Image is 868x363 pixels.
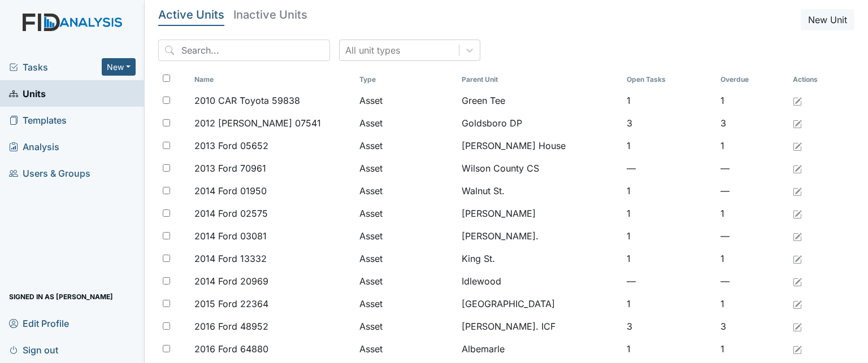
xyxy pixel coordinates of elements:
[716,180,788,202] td: —
[355,157,457,180] td: Asset
[194,252,267,265] span: 2014 Ford 13332
[622,134,715,157] td: 1
[190,70,355,89] th: Toggle SortBy
[355,292,457,315] td: Asset
[622,180,715,202] td: 1
[793,252,802,265] a: Edit
[716,338,788,360] td: 1
[716,270,788,292] td: —
[9,85,46,102] span: Units
[457,292,622,315] td: [GEOGRAPHIC_DATA]
[788,70,845,89] th: Actions
[793,139,802,152] a: Edit
[9,138,59,155] span: Analysis
[793,320,802,333] a: Edit
[716,157,788,180] td: —
[355,180,457,202] td: Asset
[9,314,69,332] span: Edit Profile
[622,292,715,315] td: 1
[9,164,90,182] span: Users & Groups
[194,161,266,175] span: 2013 Ford 70961
[457,157,622,180] td: Wilson County CS
[457,247,622,270] td: King St.
[457,134,622,157] td: [PERSON_NAME] House
[355,247,457,270] td: Asset
[158,40,330,61] input: Search...
[9,111,67,129] span: Templates
[622,338,715,360] td: 1
[793,207,802,220] a: Edit
[716,202,788,225] td: 1
[793,184,802,198] a: Edit
[355,225,457,247] td: Asset
[793,274,802,288] a: Edit
[194,342,268,356] span: 2016 Ford 64880
[9,341,58,358] span: Sign out
[801,9,854,30] button: New Unit
[793,229,802,243] a: Edit
[716,247,788,270] td: 1
[457,89,622,112] td: Green Tee
[622,270,715,292] td: —
[194,139,268,152] span: 2013 Ford 05652
[9,60,102,74] a: Tasks
[716,89,788,112] td: 1
[793,342,802,356] a: Edit
[355,338,457,360] td: Asset
[716,134,788,157] td: 1
[622,225,715,247] td: 1
[622,89,715,112] td: 1
[457,112,622,134] td: Goldsboro DP
[457,180,622,202] td: Walnut St.
[716,70,788,89] th: Toggle SortBy
[355,89,457,112] td: Asset
[716,225,788,247] td: —
[622,157,715,180] td: —
[194,207,268,220] span: 2014 Ford 02575
[194,116,321,130] span: 2012 [PERSON_NAME] 07541
[622,70,715,89] th: Toggle SortBy
[793,116,802,130] a: Edit
[355,70,457,89] th: Toggle SortBy
[457,338,622,360] td: Albemarle
[622,112,715,134] td: 3
[793,161,802,175] a: Edit
[194,297,268,310] span: 2015 Ford 22364
[716,315,788,338] td: 3
[457,270,622,292] td: Idlewood
[194,229,267,243] span: 2014 Ford 03081
[355,134,457,157] td: Asset
[194,274,268,288] span: 2014 Ford 20969
[457,70,622,89] th: Toggle SortBy
[622,202,715,225] td: 1
[716,112,788,134] td: 3
[793,297,802,310] a: Edit
[355,112,457,134] td: Asset
[233,9,307,20] h5: Inactive Units
[163,75,170,82] input: Toggle All Rows Selected
[158,9,224,20] h5: Active Units
[457,202,622,225] td: [PERSON_NAME]
[793,94,802,107] a: Edit
[622,247,715,270] td: 1
[345,43,400,57] div: All unit types
[355,202,457,225] td: Asset
[355,270,457,292] td: Asset
[355,315,457,338] td: Asset
[102,58,136,76] button: New
[194,184,267,198] span: 2014 Ford 01950
[194,320,268,333] span: 2016 Ford 48952
[622,315,715,338] td: 3
[716,292,788,315] td: 1
[194,94,300,107] span: 2010 CAR Toyota 59838
[457,225,622,247] td: [PERSON_NAME].
[457,315,622,338] td: [PERSON_NAME]. ICF
[9,288,113,305] span: Signed in as [PERSON_NAME]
